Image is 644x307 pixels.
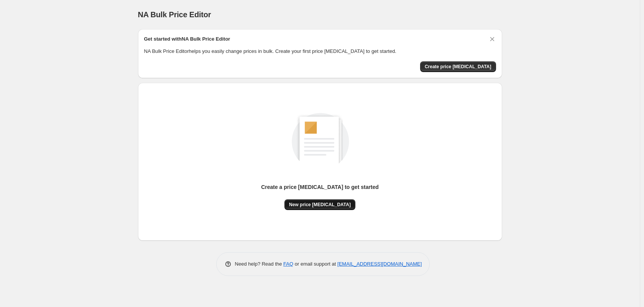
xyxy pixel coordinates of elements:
span: or email support at [293,261,337,267]
button: New price [MEDICAL_DATA] [284,199,355,210]
a: [EMAIL_ADDRESS][DOMAIN_NAME] [337,261,422,267]
button: Dismiss card [488,35,496,43]
p: NA Bulk Price Editor helps you easily change prices in bulk. Create your first price [MEDICAL_DAT... [144,48,496,55]
a: FAQ [283,261,293,267]
span: Need help? Read the [235,261,284,267]
span: NA Bulk Price Editor [138,10,211,19]
p: Create a price [MEDICAL_DATA] to get started [261,183,379,191]
button: Create price change job [420,61,496,72]
span: New price [MEDICAL_DATA] [289,202,351,208]
span: Create price [MEDICAL_DATA] [425,64,491,70]
h2: Get started with NA Bulk Price Editor [144,35,230,43]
